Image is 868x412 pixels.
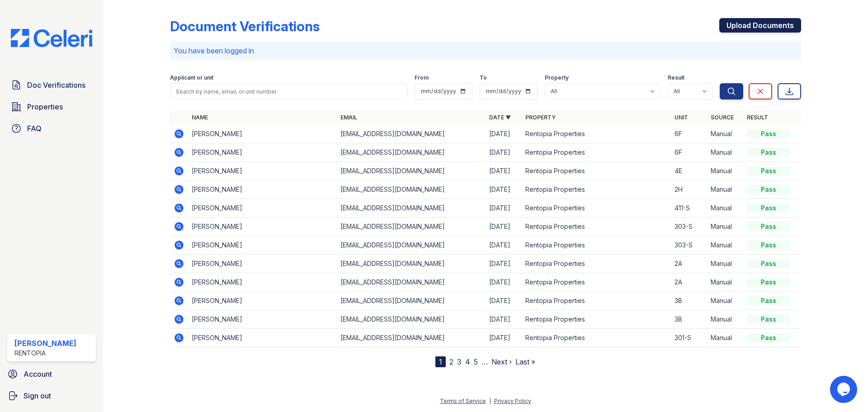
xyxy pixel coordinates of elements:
[24,390,51,401] span: Sign out
[337,143,486,162] td: [EMAIL_ADDRESS][DOMAIN_NAME]
[747,259,790,268] div: Pass
[671,310,707,329] td: 3B
[522,199,670,218] td: Rentopia Properties
[486,236,522,255] td: [DATE]
[457,357,462,366] a: 3
[747,114,768,121] a: Result
[671,236,707,255] td: 303-S
[707,236,743,255] td: Manual
[668,74,684,81] label: Result
[188,329,337,347] td: [PERSON_NAME]
[522,143,670,162] td: Rentopia Properties
[188,218,337,236] td: [PERSON_NAME]
[747,129,790,138] div: Pass
[27,101,63,112] span: Properties
[747,315,790,324] div: Pass
[486,218,522,236] td: [DATE]
[188,292,337,310] td: [PERSON_NAME]
[474,357,478,366] a: 5
[7,119,96,137] a: FAQ
[24,369,52,379] span: Account
[170,18,320,34] div: Document Verifications
[491,357,512,366] a: Next ›
[707,125,743,143] td: Manual
[14,338,76,349] div: [PERSON_NAME]
[747,185,790,194] div: Pass
[671,162,707,180] td: 4E
[337,255,486,273] td: [EMAIL_ADDRESS][DOMAIN_NAME]
[340,114,357,121] a: Email
[707,143,743,162] td: Manual
[337,218,486,236] td: [EMAIL_ADDRESS][DOMAIN_NAME]
[188,310,337,329] td: [PERSON_NAME]
[707,292,743,310] td: Manual
[188,162,337,180] td: [PERSON_NAME]
[522,292,670,310] td: Rentopia Properties
[711,114,734,121] a: Source
[522,236,670,255] td: Rentopia Properties
[486,255,522,273] td: [DATE]
[170,74,213,81] label: Applicant or unit
[747,148,790,157] div: Pass
[747,222,790,231] div: Pass
[515,357,535,366] a: Last »
[522,180,670,199] td: Rentopia Properties
[522,125,670,143] td: Rentopia Properties
[486,199,522,218] td: [DATE]
[671,329,707,347] td: 301-S
[27,80,85,90] span: Doc Verifications
[188,199,337,218] td: [PERSON_NAME]
[486,292,522,310] td: [DATE]
[707,199,743,218] td: Manual
[489,398,491,404] div: |
[671,273,707,292] td: 2A
[747,333,790,342] div: Pass
[449,357,453,366] a: 2
[522,273,670,292] td: Rentopia Properties
[337,273,486,292] td: [EMAIL_ADDRESS][DOMAIN_NAME]
[337,236,486,255] td: [EMAIL_ADDRESS][DOMAIN_NAME]
[435,356,446,367] div: 1
[14,349,76,358] div: Rentopia
[27,123,42,134] span: FAQ
[522,218,670,236] td: Rentopia Properties
[188,236,337,255] td: [PERSON_NAME]
[707,218,743,236] td: Manual
[747,241,790,250] div: Pass
[486,143,522,162] td: [DATE]
[707,310,743,329] td: Manual
[747,296,790,305] div: Pass
[337,180,486,199] td: [EMAIL_ADDRESS][DOMAIN_NAME]
[719,18,801,33] a: Upload Documents
[707,273,743,292] td: Manual
[465,357,470,366] a: 4
[337,199,486,218] td: [EMAIL_ADDRESS][DOMAIN_NAME]
[486,180,522,199] td: [DATE]
[4,29,99,47] img: CE_Logo_Blue-a8612792a0a2168367f1c8372b55b34899dd931a85d93a1a3d3e32e68fde9ad4.png
[4,387,99,405] a: Sign out
[4,365,99,383] a: Account
[188,143,337,162] td: [PERSON_NAME]
[671,180,707,199] td: 2H
[188,255,337,273] td: [PERSON_NAME]
[489,114,511,121] a: Date ▼
[337,329,486,347] td: [EMAIL_ADDRESS][DOMAIN_NAME]
[707,255,743,273] td: Manual
[481,356,488,367] span: …
[671,199,707,218] td: 411-S
[7,98,96,116] a: Properties
[747,166,790,175] div: Pass
[486,162,522,180] td: [DATE]
[522,310,670,329] td: Rentopia Properties
[707,180,743,199] td: Manual
[174,45,797,56] p: You have been logged in
[707,162,743,180] td: Manual
[337,162,486,180] td: [EMAIL_ADDRESS][DOMAIN_NAME]
[188,125,337,143] td: [PERSON_NAME]
[830,376,859,403] iframe: chat widget
[188,273,337,292] td: [PERSON_NAME]
[188,180,337,199] td: [PERSON_NAME]
[486,273,522,292] td: [DATE]
[415,74,429,81] label: From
